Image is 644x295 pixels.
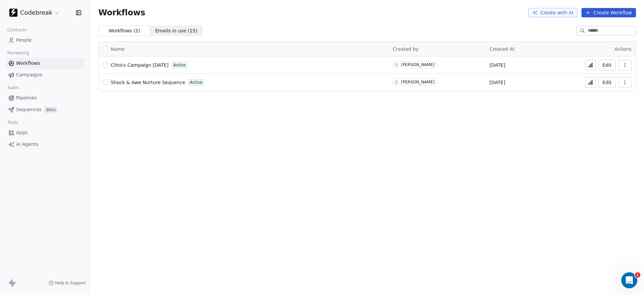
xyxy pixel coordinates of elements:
a: People [5,35,85,46]
span: Campaigns [16,71,42,78]
span: Codebreak [20,8,53,17]
span: Active [173,62,186,68]
button: Create Workflow [581,8,636,17]
a: Clinics Campaign [DATE] [111,62,169,68]
span: Marketing [4,48,32,58]
span: Actions [615,46,632,52]
a: Apps [5,127,85,138]
span: 1 [635,272,640,278]
div: J [396,62,397,67]
span: [DATE] [489,62,505,68]
span: Sales [5,83,22,93]
span: Tools [5,117,21,127]
div: J [396,79,397,85]
a: Workflows [5,58,85,69]
button: Edit [599,60,616,70]
span: Emails in use ( 15 ) [155,27,197,34]
span: Help & Support [55,280,86,286]
span: People [16,37,32,44]
span: Created At [489,46,515,52]
span: [DATE] [489,79,505,86]
div: [PERSON_NAME] [401,80,435,84]
span: AI Agents [16,141,38,148]
a: AI Agents [5,139,85,150]
a: Campaigns [5,69,85,80]
span: Beta [44,106,58,113]
span: Created by [393,46,419,52]
div: [PERSON_NAME] [401,62,435,67]
iframe: Intercom live chat [621,272,637,288]
span: Name [111,46,124,53]
button: Codebreak [8,7,61,18]
span: Shock & Awe Nurture Sequence [111,80,185,85]
a: Help & Support [49,280,86,286]
span: Workflows [98,8,145,17]
button: Create with AI [528,8,577,17]
img: Codebreak_Favicon.png [9,9,17,17]
span: Pipelines [16,94,37,101]
span: Workflows [16,60,40,67]
a: Shock & Awe Nurture Sequence [111,79,185,86]
a: SequencesBeta [5,104,85,115]
span: Active [190,79,202,85]
a: Pipelines [5,92,85,103]
span: Apps [16,129,28,136]
span: Contacts [4,25,29,35]
span: Sequences [16,106,41,113]
span: Clinics Campaign [DATE] [111,62,169,68]
button: Edit [599,77,616,88]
